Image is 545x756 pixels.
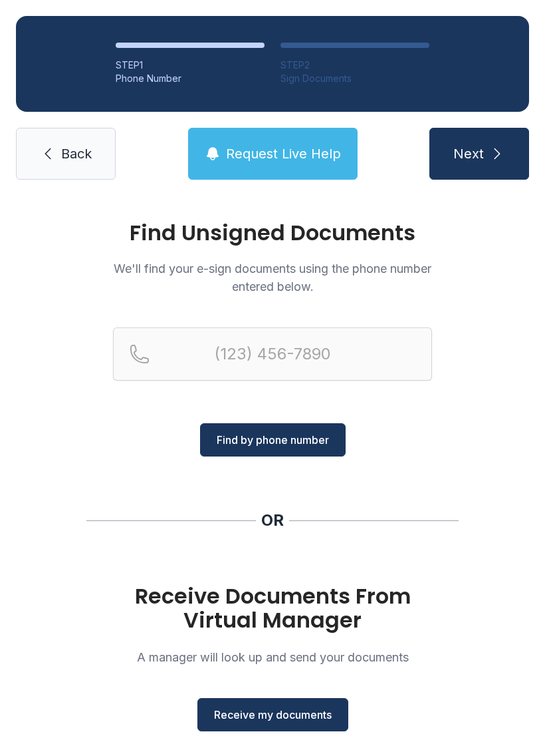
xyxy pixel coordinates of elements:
[226,144,341,163] span: Request Live Help
[116,59,265,72] div: STEP 1
[113,584,432,632] h1: Receive Documents From Virtual Manager
[217,432,329,448] span: Find by phone number
[113,260,432,295] p: We'll find your e-sign documents using the phone number entered below.
[280,72,429,85] div: Sign Documents
[113,222,432,244] h1: Find Unsigned Documents
[116,72,265,85] div: Phone Number
[61,144,92,163] span: Back
[280,59,429,72] div: STEP 2
[214,707,332,723] span: Receive my documents
[113,327,432,381] input: Reservation phone number
[113,648,432,666] p: A manager will look up and send your documents
[453,144,484,163] span: Next
[261,510,284,531] div: OR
